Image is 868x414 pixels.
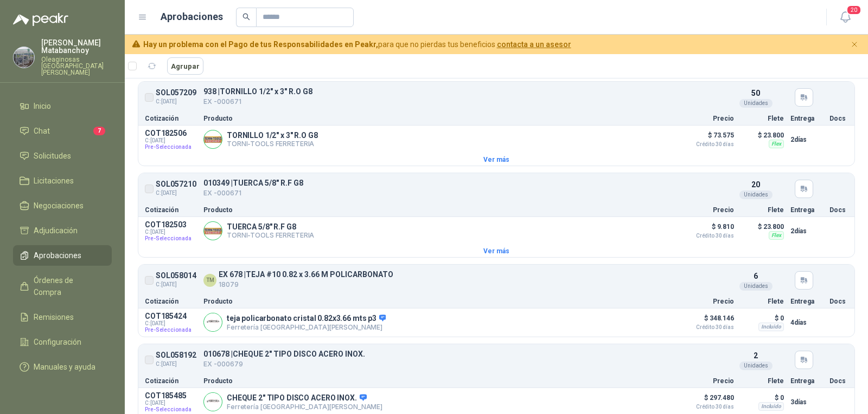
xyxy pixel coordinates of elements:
[739,282,773,291] div: Unidades
[680,298,734,305] p: Precio
[790,133,823,146] p: 2 días
[145,378,197,384] p: Cotización
[204,130,222,148] img: Company Logo
[167,57,203,75] button: Agrupar
[203,96,312,107] p: EX -000671
[145,391,197,400] p: COT185485
[145,406,197,413] span: Pre-Seleccionada
[203,207,673,213] p: Producto
[34,361,95,373] span: Manuales y ayuda
[145,235,197,242] span: Pre-Seleccionada
[497,40,571,49] a: contacta a un asesor
[227,323,386,331] p: Ferretería [GEOGRAPHIC_DATA][PERSON_NAME]
[13,357,112,377] a: Manuales y ayuda
[835,8,855,27] button: 20
[790,396,823,409] p: 3 días
[203,115,673,122] p: Producto
[161,9,223,24] h1: Aprobaciones
[204,313,222,331] img: Company Logo
[145,220,197,229] p: COT182503
[741,129,784,142] p: $ 23.800
[227,403,382,411] p: Ferretería [GEOGRAPHIC_DATA][PERSON_NAME]
[145,129,197,137] p: COT182506
[203,378,673,384] p: Producto
[145,207,197,213] p: Cotización
[203,274,216,287] div: TM
[680,115,734,122] p: Precio
[227,231,314,239] p: TORNI-TOOLS FERRETERIA
[846,5,861,15] span: 20
[34,249,81,261] span: Aprobaciones
[204,222,222,240] img: Company Logo
[145,327,197,333] span: Pre-Seleccionada
[34,336,81,348] span: Configuración
[741,391,784,404] p: $ 0
[156,272,196,280] p: SOL058014
[145,312,197,320] p: COT185424
[34,274,101,298] span: Órdenes de Compra
[143,38,571,50] span: para que no pierdas tus beneficios
[41,56,112,76] p: Oleaginosas [GEOGRAPHIC_DATA][PERSON_NAME]
[790,378,823,384] p: Entrega
[227,314,386,324] p: teja policarbonato cristal 0.82x3.66 mts p3
[829,298,848,305] p: Docs
[156,351,196,359] p: SOL058192
[680,325,734,330] span: Crédito 30 días
[203,88,312,96] p: 938 | TORNILLO 1/2" x 3" R.O G8
[790,298,823,305] p: Entrega
[227,140,318,148] p: TORNI-TOOLS FERRETERIA
[145,320,197,327] span: C: [DATE]
[138,245,854,257] button: Ver más
[739,190,773,199] div: Unidades
[680,378,734,384] p: Precio
[754,270,758,282] p: 6
[680,391,734,410] p: $ 297.480
[156,360,196,369] span: C: [DATE]
[680,142,734,147] span: Crédito 30 días
[680,312,734,330] p: $ 348.146
[156,97,196,106] span: C: [DATE]
[145,229,197,235] span: C: [DATE]
[680,233,734,239] span: Crédito 30 días
[741,115,784,122] p: Flete
[219,271,393,279] p: EX 678 | TEJA #10 0.82 x 3.66 M POLICARBONATO
[680,220,734,239] p: $ 9.810
[754,350,758,362] p: 2
[758,323,784,331] div: Incluido
[739,362,773,370] div: Unidades
[145,115,197,122] p: Cotización
[790,316,823,329] p: 4 días
[13,96,112,116] a: Inicio
[680,129,734,147] p: $ 73.575
[41,39,112,54] p: [PERSON_NAME] Matabanchoy
[138,154,854,166] button: Ver más
[741,298,784,305] p: Flete
[227,131,318,140] p: TORNILLO 1/2" x 3" R.O G8
[203,350,365,358] p: 010678 | CHEQUE 2" TIPO DISCO ACERO INOX.
[145,298,197,305] p: Cotización
[13,170,112,191] a: Licitaciones
[203,179,303,187] p: 010349 | TUERCA 5/8" R.F G8
[34,200,84,212] span: Negociaciones
[156,89,196,97] p: SOL057209
[741,378,784,384] p: Flete
[156,280,196,289] span: C: [DATE]
[741,207,784,213] p: Flete
[741,312,784,325] p: $ 0
[34,175,74,187] span: Licitaciones
[790,115,823,122] p: Entrega
[34,311,74,323] span: Remisiones
[13,332,112,352] a: Configuración
[145,400,197,406] span: C: [DATE]
[829,378,848,384] p: Docs
[13,13,68,26] img: Logo peakr
[769,140,784,148] div: Flex
[203,187,303,199] p: EX -000671
[203,298,673,305] p: Producto
[34,125,50,137] span: Chat
[751,179,760,190] p: 20
[204,393,222,411] img: Company Logo
[769,231,784,240] div: Flex
[13,121,112,141] a: Chat7
[13,270,112,303] a: Órdenes de Compra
